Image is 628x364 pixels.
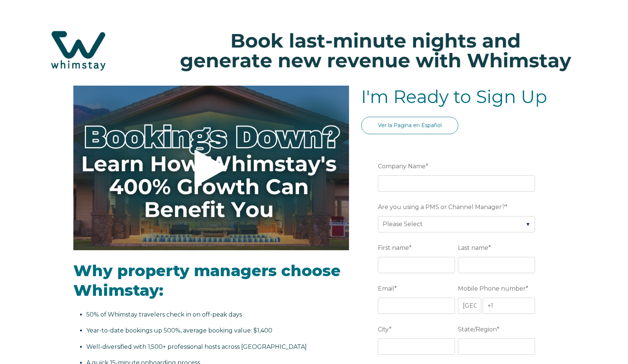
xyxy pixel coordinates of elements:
span: First name [378,242,409,254]
span: Email [378,283,394,294]
span: 50% of Whimstay travelers check in on off-peak days [86,311,242,318]
span: Mobile Phone number [458,283,526,294]
span: Year-to-date bookings up 500%, average booking value: $1,400 [86,327,272,334]
a: Ver la Pagina en Español [361,117,458,134]
span: State/Region [458,324,497,335]
span: I'm Ready to Sign Up [361,86,547,107]
span: Why property managers choose Whimstay: [73,261,340,300]
span: Are you using a PMS or Channel Manager? [378,201,505,213]
span: Well-diversified with 1,500+ professional hosts across [GEOGRAPHIC_DATA] [86,343,307,350]
span: City [378,324,389,335]
span: Last name [458,242,488,254]
img: Hubspot header for SSOB (4) [7,18,621,83]
span: Company Name [378,161,426,172]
